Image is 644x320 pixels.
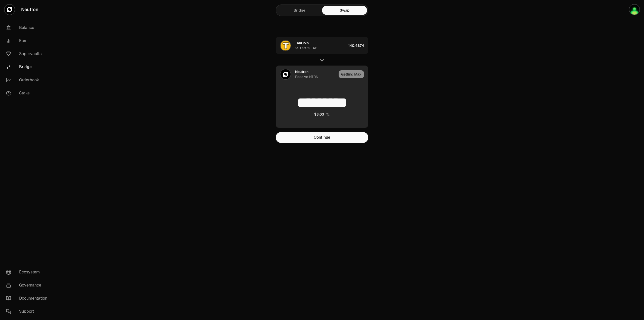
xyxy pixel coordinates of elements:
img: TAB Logo [280,41,291,51]
a: Stake [2,87,54,100]
div: 140.4874 TAB [295,46,317,51]
a: Bridge [277,6,322,15]
div: $3.03 [314,112,324,117]
a: Earn [2,34,54,47]
a: Swap [322,6,367,15]
a: Balance [2,21,54,34]
a: Orderbook [2,74,54,87]
a: Governance [2,279,54,292]
a: Supervaults [2,47,54,60]
a: Support [2,305,54,318]
div: TAB LogoTabCoin140.4874 TAB [276,37,346,54]
button: Continue [276,132,368,143]
div: NTRN LogoNeutronReceive NTRN [276,66,337,83]
img: NTRN Logo [280,69,291,79]
a: Documentation [2,292,54,305]
button: $3.03 [314,112,330,117]
a: Ecosystem [2,266,54,279]
div: 140.4874 [348,37,368,54]
div: Neutron [295,69,308,74]
img: zsky [629,5,639,15]
a: Bridge [2,60,54,74]
div: TabCoin [295,41,309,46]
div: Receive NTRN [295,74,318,79]
button: TAB LogoTabCoin140.4874 TAB140.4874 [276,37,368,54]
